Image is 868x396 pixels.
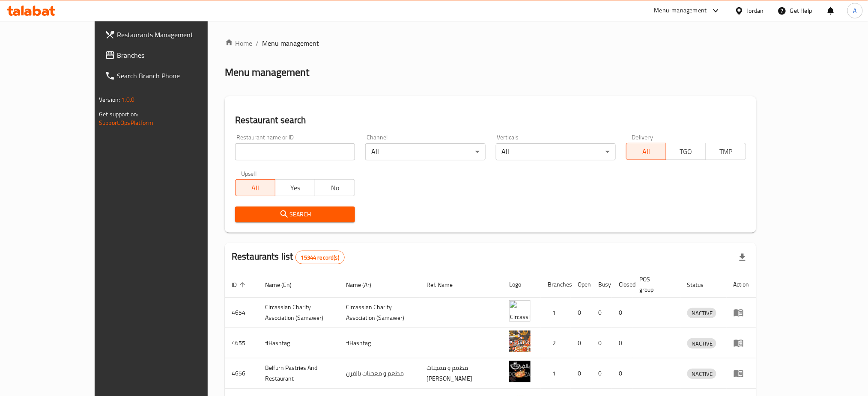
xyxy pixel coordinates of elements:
nav: breadcrumb [225,38,756,48]
td: 0 [591,298,612,328]
th: Open [571,272,591,298]
h2: Menu management [225,65,309,79]
a: Support.OpsPlatform [99,117,153,128]
td: مطعم و معجنات بالفرن [339,358,420,389]
td: #Hashtag [339,328,420,358]
div: All [365,143,485,160]
button: All [235,179,275,196]
td: ​Circassian ​Charity ​Association​ (Samawer) [258,298,339,328]
div: All [496,143,616,160]
button: All [626,143,666,160]
td: 0 [571,328,591,358]
span: 1.0.0 [121,94,134,105]
div: Total records count [295,251,345,264]
img: Belfurn Pastries And Restaurant [509,361,531,382]
td: 0 [591,328,612,358]
td: #Hashtag [258,328,339,358]
div: INACTIVE [687,338,716,349]
span: Status [687,280,715,290]
h2: Restaurants list [232,250,345,264]
label: Delivery [632,134,653,140]
span: Menu management [262,38,319,48]
button: Yes [275,179,315,196]
th: Logo [502,272,541,298]
td: 0 [612,328,632,358]
button: TGO [666,143,706,160]
span: All [630,145,663,158]
td: 0 [612,298,632,328]
li: / [256,38,259,48]
a: Branches [98,45,240,65]
span: Name (En) [265,280,303,290]
td: 0 [571,298,591,328]
span: Search [242,209,348,220]
div: Export file [732,247,753,268]
img: ​Circassian ​Charity ​Association​ (Samawer) [509,300,531,322]
span: TMP [710,145,743,158]
span: Search Branch Phone [117,71,233,81]
span: Name (Ar) [346,280,382,290]
td: ​Circassian ​Charity ​Association​ (Samawer) [339,298,420,328]
th: Busy [591,272,612,298]
a: Search Branch Phone [98,65,240,86]
div: Jordan [747,6,764,15]
span: Branches [117,50,233,60]
span: Restaurants Management [117,30,233,40]
span: All [239,182,272,194]
span: No [319,182,352,194]
td: 4654 [225,298,258,328]
td: مطعم و معجنات [PERSON_NAME] [420,358,502,389]
td: 4655 [225,328,258,358]
th: Branches [541,272,571,298]
div: Menu [734,338,749,348]
span: A [853,6,857,15]
td: Belfurn Pastries And Restaurant [258,358,339,389]
span: Ref. Name [427,280,464,290]
div: Menu [734,307,749,318]
span: INACTIVE [687,308,716,318]
span: Yes [279,182,312,194]
div: Menu-management [654,6,707,16]
td: 0 [571,358,591,389]
th: Closed [612,272,632,298]
button: TMP [706,143,746,160]
div: Menu [734,368,749,378]
h2: Restaurant search [235,114,746,127]
span: 15344 record(s) [296,254,344,262]
div: INACTIVE [687,308,716,318]
span: Get support on: [99,109,138,120]
img: #Hashtag [509,331,531,352]
td: 1 [541,298,571,328]
span: Version: [99,94,120,105]
button: No [315,179,355,196]
label: Upsell [241,171,257,177]
td: 1 [541,358,571,389]
td: 0 [591,358,612,389]
span: TGO [670,145,703,158]
div: INACTIVE [687,369,716,379]
a: Restaurants Management [98,24,240,45]
th: Action [727,272,756,298]
td: 2 [541,328,571,358]
span: ID [232,280,248,290]
button: Search [235,207,355,222]
td: 0 [612,358,632,389]
span: INACTIVE [687,339,716,349]
td: 4656 [225,358,258,389]
span: POS group [639,274,670,295]
input: Search for restaurant name or ID.. [235,143,355,160]
span: INACTIVE [687,369,716,379]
